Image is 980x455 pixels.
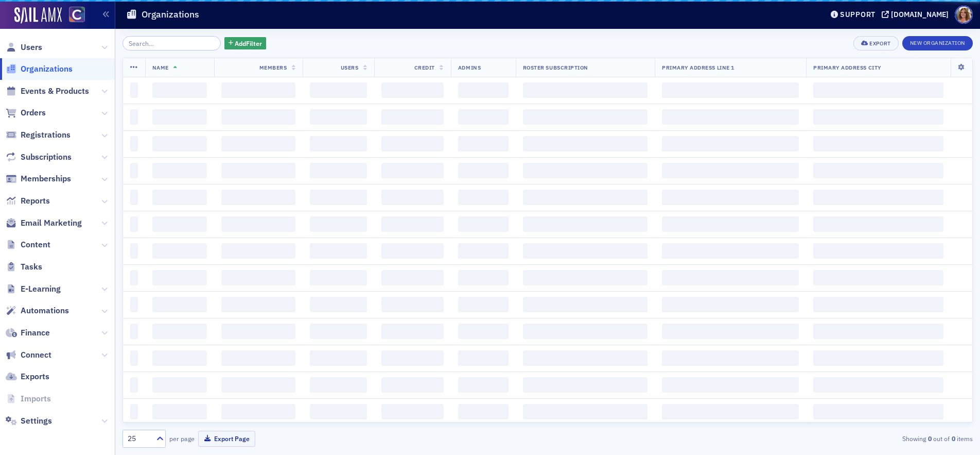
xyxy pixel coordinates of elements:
span: ‌ [813,350,943,366]
button: AddFilter [224,37,267,50]
span: ‌ [458,109,509,125]
a: Events & Products [6,86,89,97]
span: ‌ [130,297,138,312]
a: View Homepage [62,7,85,24]
span: ‌ [662,297,799,312]
a: SailAMX [14,7,62,24]
button: Export Page [198,431,255,447]
span: Reports [21,195,50,207]
span: ‌ [221,136,295,151]
span: ‌ [221,377,295,393]
span: Imports [21,393,51,405]
span: ‌ [381,350,444,366]
span: Admins [458,64,481,71]
span: ‌ [130,404,138,419]
span: ‌ [523,404,647,419]
span: Organizations [21,63,73,75]
span: ‌ [813,297,943,312]
span: ‌ [458,270,509,285]
span: ‌ [221,324,295,339]
span: ‌ [523,243,647,259]
span: ‌ [523,324,647,339]
span: Settings [21,415,52,427]
span: ‌ [813,243,943,259]
span: ‌ [221,243,295,259]
span: ‌ [152,243,207,259]
span: ‌ [310,163,367,178]
span: ‌ [130,350,138,366]
div: Showing out of items [696,434,973,443]
span: ‌ [381,324,444,339]
span: ‌ [221,404,295,419]
span: ‌ [813,324,943,339]
span: ‌ [310,136,367,151]
span: ‌ [523,377,647,393]
a: Exports [6,371,49,382]
span: ‌ [310,404,367,419]
span: Subscriptions [21,151,72,163]
span: ‌ [662,136,799,151]
div: Support [840,10,876,19]
span: Memberships [21,173,71,184]
span: ‌ [130,190,138,205]
span: ‌ [381,82,444,98]
span: Exports [21,371,49,382]
span: ‌ [813,404,943,419]
span: ‌ [381,243,444,259]
span: ‌ [221,82,295,98]
span: ‌ [310,350,367,366]
span: ‌ [813,190,943,205]
span: ‌ [130,270,138,285]
span: ‌ [152,270,207,285]
span: ‌ [523,109,647,125]
span: ‌ [221,270,295,285]
span: ‌ [662,109,799,125]
span: ‌ [458,163,509,178]
span: ‌ [662,350,799,366]
span: ‌ [662,324,799,339]
span: Finance [21,327,50,339]
span: ‌ [310,270,367,285]
span: ‌ [152,297,207,312]
span: Profile [955,6,973,24]
div: 25 [128,433,150,444]
span: ‌ [152,350,207,366]
span: Tasks [21,261,42,273]
span: ‌ [523,163,647,178]
a: Settings [6,415,52,427]
span: ‌ [662,377,799,393]
span: ‌ [152,136,207,151]
span: ‌ [523,190,647,205]
span: ‌ [458,82,509,98]
span: ‌ [662,243,799,259]
span: ‌ [130,216,138,232]
a: Reports [6,195,50,207]
span: ‌ [310,82,367,98]
strong: 0 [950,434,957,443]
span: ‌ [221,109,295,125]
span: Registrations [21,129,71,141]
span: ‌ [458,243,509,259]
span: ‌ [130,243,138,259]
a: Users [6,42,42,53]
a: Imports [6,393,51,405]
span: ‌ [458,216,509,232]
span: Roster Subscription [523,64,588,71]
span: ‌ [458,136,509,151]
span: ‌ [221,216,295,232]
span: ‌ [221,163,295,178]
span: ‌ [813,136,943,151]
strong: 0 [926,434,933,443]
h1: Organizations [142,8,199,21]
span: Automations [21,305,69,316]
a: Subscriptions [6,151,72,163]
a: Connect [6,349,51,361]
span: ‌ [381,216,444,232]
a: Automations [6,305,69,316]
button: Export [853,36,898,50]
button: [DOMAIN_NAME] [882,11,952,18]
span: Credit [414,64,435,71]
span: ‌ [310,324,367,339]
button: New Organization [902,36,973,50]
span: ‌ [381,109,444,125]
